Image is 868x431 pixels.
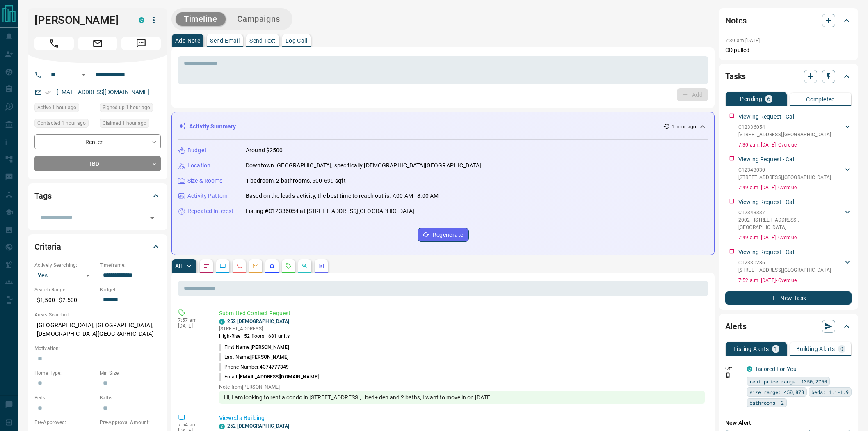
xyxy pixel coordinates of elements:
[285,263,292,269] svg: Requests
[269,263,275,269] svg: Listing Alerts
[738,248,795,257] p: Viewing Request - Call
[37,103,76,112] span: Active 1 hour ago
[749,377,827,385] span: rent price range: 1350,2750
[219,424,225,429] div: condos.ca
[236,263,242,269] svg: Calls
[738,112,795,121] p: Viewing Request - Call
[34,419,96,426] p: Pre-Approved:
[725,316,852,336] div: Alerts
[749,388,804,396] span: size range: 450,878
[733,346,769,352] p: Listing Alerts
[738,207,852,233] div: C123433372002 - [STREET_ADDRESS],[GEOGRAPHIC_DATA]
[738,257,852,275] div: C12330286[STREET_ADDRESS],[GEOGRAPHIC_DATA]
[418,228,469,242] button: Regenerate
[187,177,223,185] p: Size & Rooms
[251,344,289,350] span: [PERSON_NAME]
[34,311,161,319] p: Areas Searched:
[767,96,770,102] p: 6
[219,319,225,325] div: condos.ca
[34,134,161,149] div: Renter
[239,374,319,380] span: [EMAIL_ADDRESS][DOMAIN_NAME]
[249,38,276,44] p: Send Text
[34,319,161,341] p: [GEOGRAPHIC_DATA], [GEOGRAPHIC_DATA], [DEMOGRAPHIC_DATA][GEOGRAPHIC_DATA]
[219,344,289,351] p: First Name:
[34,240,61,253] h2: Criteria
[175,263,182,269] p: All
[57,89,149,95] a: [EMAIL_ADDRESS][DOMAIN_NAME]
[34,369,96,377] p: Home Type:
[187,207,233,215] p: Repeated Interest
[187,161,210,170] p: Location
[34,345,161,352] p: Motivation:
[219,384,705,390] p: Note from [PERSON_NAME]
[219,263,226,269] svg: Lead Browsing Activity
[100,369,161,377] p: Min Size:
[725,365,742,372] p: Off
[178,422,207,428] p: 7:54 am
[725,66,852,86] div: Tasks
[100,103,161,115] div: Sat Aug 16 2025
[34,186,161,206] div: Tags
[811,388,849,396] span: beds: 1.1-1.9
[176,12,226,26] button: Timeline
[302,263,308,269] svg: Opportunities
[219,353,289,361] p: Last Name:
[219,309,705,318] p: Submitted Contact Request
[34,103,96,115] div: Sat Aug 16 2025
[318,263,324,269] svg: Agent Actions
[229,12,288,26] button: Campaigns
[738,155,795,164] p: Viewing Request - Call
[100,261,161,269] p: Timeframe:
[250,354,288,360] span: [PERSON_NAME]
[246,146,283,155] p: Around $2500
[178,119,708,134] div: Activity Summary1 hour ago
[34,269,96,282] div: Yes
[286,38,307,44] p: Log Call
[34,261,96,269] p: Actively Searching:
[219,363,289,371] p: Phone Number:
[260,364,289,370] span: 4374777349
[246,177,346,185] p: 1 bedroom, 2 bathrooms, 600-699 sqft
[219,391,705,404] div: Hi, I am looking to rent a condo in [STREET_ADDRESS], I bed+ den and 2 baths, I want to move in o...
[738,259,831,266] p: C12330286
[219,414,705,422] p: Viewed a Building
[840,346,843,352] p: 0
[774,346,777,352] p: 1
[725,14,747,27] h2: Notes
[738,216,843,231] p: 2002 - [STREET_ADDRESS] , [GEOGRAPHIC_DATA]
[100,394,161,401] p: Baths:
[246,161,481,170] p: Downtown [GEOGRAPHIC_DATA], specifically [DEMOGRAPHIC_DATA][GEOGRAPHIC_DATA]
[796,346,835,352] p: Building Alerts
[738,277,852,284] p: 7:52 a.m. [DATE] - Overdue
[100,419,161,426] p: Pre-Approval Amount:
[252,263,259,269] svg: Emails
[672,123,696,131] p: 1 hour ago
[738,165,852,183] div: C12343030[STREET_ADDRESS],[GEOGRAPHIC_DATA]
[78,37,117,50] span: Email
[219,332,290,340] p: High-Rise | 52 floors | 681 units
[103,119,146,127] span: Claimed 1 hour ago
[738,124,831,131] p: C12336054
[34,189,51,202] h2: Tags
[178,323,207,329] p: [DATE]
[246,207,414,215] p: Listing #C12336054 at [STREET_ADDRESS][GEOGRAPHIC_DATA]
[755,366,797,372] a: Tailored For You
[738,234,852,241] p: 7:49 a.m. [DATE] - Overdue
[738,184,852,191] p: 7:49 a.m. [DATE] - Overdue
[187,146,206,155] p: Budget
[103,103,150,112] span: Signed up 1 hour ago
[738,122,852,140] div: C12336054[STREET_ADDRESS],[GEOGRAPHIC_DATA]
[725,291,852,305] button: New Task
[725,372,731,378] svg: Push Notification Only
[175,38,200,44] p: Add Note
[738,166,831,174] p: C12343030
[738,209,843,216] p: C12343337
[34,237,161,257] div: Criteria
[738,198,795,206] p: Viewing Request - Call
[210,38,240,44] p: Send Email
[203,263,210,269] svg: Notes
[227,319,289,324] a: 252 [DEMOGRAPHIC_DATA]
[740,96,762,102] p: Pending
[34,293,96,307] p: $1,500 - $2,500
[100,119,161,130] div: Sat Aug 16 2025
